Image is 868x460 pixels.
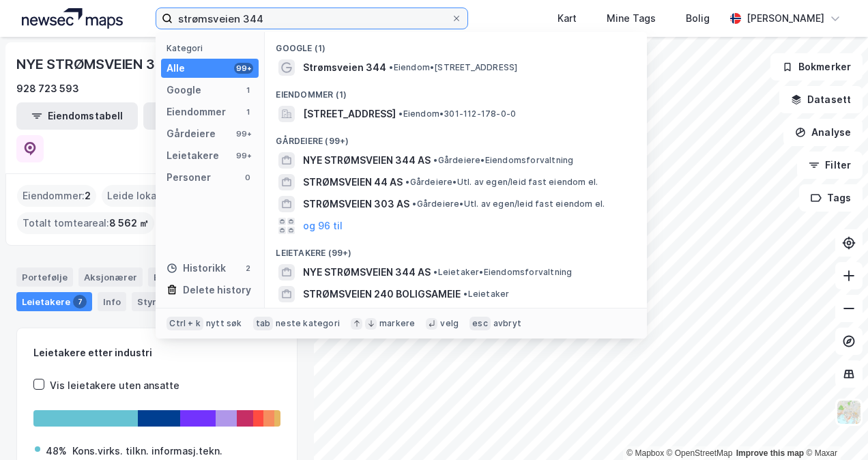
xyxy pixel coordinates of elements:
[463,289,467,299] span: •
[770,53,863,81] button: Bokmerker
[303,196,409,212] span: STRØMSVEIEN 303 AS
[667,448,733,458] a: OpenStreetMap
[412,199,605,210] span: Gårdeiere • Utl. av egen/leid fast eiendom el.
[234,63,253,74] div: 99+
[433,267,572,278] span: Leietaker • Eiendomsforvaltning
[167,169,211,186] div: Personer
[16,268,73,287] div: Portefølje
[167,43,259,53] div: Kategori
[493,318,521,329] div: avbryt
[98,292,126,311] div: Info
[303,174,403,190] span: STRØMSVEIEN 44 AS
[73,295,87,308] div: 7
[433,267,437,277] span: •
[626,448,664,458] a: Mapbox
[46,443,67,459] div: 48%
[303,152,431,169] span: NYE STRØMSVEIEN 344 AS
[16,81,79,97] div: 928 723 593
[17,212,154,234] div: Totalt tomteareal :
[783,119,863,146] button: Analyse
[78,268,143,287] div: Aksjonærer
[389,62,517,73] span: Eiendom • [STREET_ADDRESS]
[463,289,509,300] span: Leietaker
[276,318,340,329] div: neste kategori
[143,102,265,130] button: Leietakertabell
[736,448,804,458] a: Improve this map
[132,292,188,311] div: Styret
[167,317,203,330] div: Ctrl + k
[747,10,824,27] div: [PERSON_NAME]
[167,260,226,276] div: Historikk
[167,60,185,76] div: Alle
[148,268,232,287] div: Eiendommer
[242,263,253,274] div: 2
[167,147,219,164] div: Leietakere
[17,185,96,207] div: Eiendommer :
[265,32,647,57] div: Google (1)
[50,377,179,394] div: Vis leietakere uten ansatte
[303,106,396,122] span: [STREET_ADDRESS]
[433,155,573,166] span: Gårdeiere • Eiendomsforvaltning
[22,8,123,29] img: logo.a4113a55bc3d86da70a041830d287a7e.svg
[797,152,863,179] button: Filter
[440,318,459,329] div: velg
[303,286,461,302] span: STRØMSVEIEN 240 BOLIGSAMEIE
[234,150,253,161] div: 99+
[173,8,450,29] input: Søk på adresse, matrikkel, gårdeiere, leietakere eller personer
[265,125,647,149] div: Gårdeiere (99+)
[16,53,197,75] div: NYE STRØMSVEIEN 344 AS
[405,177,409,187] span: •
[206,318,242,329] div: nytt søk
[33,345,280,361] div: Leietakere etter industri
[389,62,393,72] span: •
[242,172,253,183] div: 0
[303,264,431,281] span: NYE STRØMSVEIEN 344 AS
[253,317,274,330] div: tab
[102,185,201,207] div: Leide lokasjoner :
[303,59,386,76] span: Strømsveien 344
[800,394,868,460] div: Kontrollprogram for chat
[558,10,577,27] div: Kart
[779,86,863,113] button: Datasett
[242,85,253,96] div: 1
[265,78,647,103] div: Eiendommer (1)
[399,109,403,119] span: •
[412,199,416,209] span: •
[686,10,710,27] div: Bolig
[800,394,868,460] iframe: Chat Widget
[16,102,138,130] button: Eiendomstabell
[109,215,149,231] span: 8 562 ㎡
[433,155,437,165] span: •
[303,218,343,234] button: og 96 til
[469,317,491,330] div: esc
[234,128,253,139] div: 99+
[167,82,201,98] div: Google
[72,443,222,459] div: Kons.virks. tilkn. informasj.tekn.
[399,109,516,119] span: Eiendom • 301-112-178-0-0
[405,177,598,188] span: Gårdeiere • Utl. av egen/leid fast eiendom el.
[265,237,647,261] div: Leietakere (99+)
[167,126,216,142] div: Gårdeiere
[16,292,92,311] div: Leietakere
[167,104,226,120] div: Eiendommer
[799,184,863,212] button: Tags
[607,10,656,27] div: Mine Tags
[85,188,91,204] span: 2
[183,282,251,298] div: Delete history
[242,106,253,117] div: 1
[379,318,415,329] div: markere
